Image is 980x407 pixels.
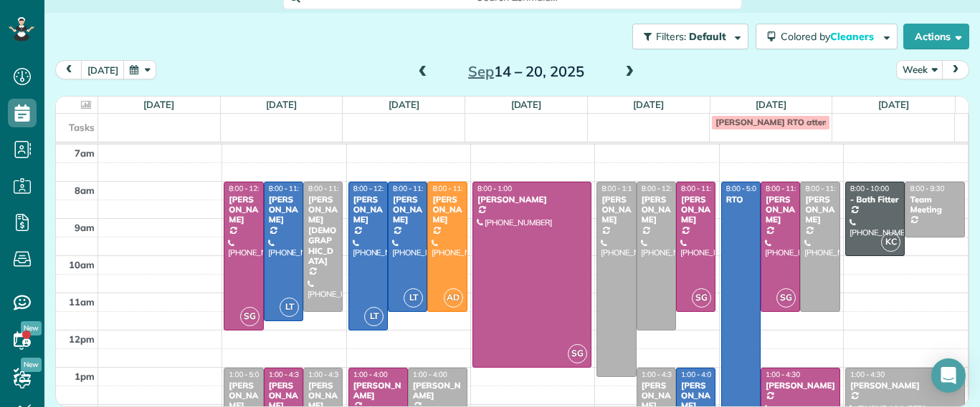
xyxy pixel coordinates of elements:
[477,184,512,193] span: 8:00 - 1:00
[805,184,844,193] span: 8:00 - 11:30
[75,371,95,382] span: 1pm
[353,184,392,193] span: 8:00 - 12:00
[364,307,384,326] span: LT
[229,184,267,193] span: 8:00 - 12:00
[69,333,95,345] span: 12pm
[850,195,900,205] div: - Bath Fitter
[781,30,879,43] span: Colored by
[681,184,720,193] span: 8:00 - 11:30
[468,62,494,80] span: Sep
[726,184,761,193] span: 8:00 - 5:00
[280,298,299,317] span: LT
[266,99,297,110] a: [DATE]
[625,24,748,49] a: Filters: Default
[412,381,463,401] div: [PERSON_NAME]
[681,370,715,379] span: 1:00 - 4:00
[689,30,727,43] span: Default
[931,358,966,393] div: Open Intercom Messenger
[444,288,463,308] span: AD
[942,60,969,79] button: next
[850,184,889,193] span: 8:00 - 10:00
[432,184,471,193] span: 8:00 - 11:30
[766,370,800,379] span: 1:00 - 4:30
[910,184,944,193] span: 8:00 - 9:30
[353,381,404,401] div: [PERSON_NAME]
[903,24,969,49] button: Actions
[765,195,796,225] div: [PERSON_NAME]
[766,184,804,193] span: 8:00 - 11:30
[642,184,680,193] span: 8:00 - 12:00
[881,232,900,252] span: KC
[413,370,447,379] span: 1:00 - 4:00
[850,370,885,379] span: 1:00 - 4:30
[804,195,835,225] div: [PERSON_NAME]
[308,370,343,379] span: 1:00 - 4:30
[776,288,796,308] span: SG
[228,195,259,225] div: [PERSON_NAME]
[715,117,883,127] span: [PERSON_NAME] RTO attending Wedding
[568,344,587,363] span: SG
[601,195,632,225] div: [PERSON_NAME]
[353,195,384,225] div: [PERSON_NAME]
[632,24,748,49] button: Filters: Default
[143,99,174,110] a: [DATE]
[477,195,587,205] div: [PERSON_NAME]
[393,184,432,193] span: 8:00 - 11:30
[432,195,462,225] div: [PERSON_NAME]
[909,195,960,215] div: Team Meeting
[308,195,338,267] div: [PERSON_NAME][DEMOGRAPHIC_DATA]
[878,99,909,110] a: [DATE]
[656,30,686,43] span: Filters:
[437,64,616,79] h2: 14 – 20, 2025
[308,184,347,193] span: 8:00 - 11:30
[269,184,308,193] span: 8:00 - 11:45
[896,60,943,79] button: Week
[601,184,636,193] span: 8:00 - 1:15
[81,60,125,79] button: [DATE]
[75,185,95,196] span: 8am
[692,288,711,308] span: SG
[268,195,299,225] div: [PERSON_NAME]
[229,370,263,379] span: 1:00 - 5:00
[633,99,664,110] a: [DATE]
[765,381,836,391] div: [PERSON_NAME]
[240,307,260,326] span: SG
[850,381,961,391] div: [PERSON_NAME]
[69,259,95,270] span: 10am
[642,370,676,379] span: 1:00 - 4:30
[726,195,756,205] div: RTO
[511,99,542,110] a: [DATE]
[392,195,423,225] div: [PERSON_NAME]
[680,195,711,225] div: [PERSON_NAME]
[404,288,423,308] span: LT
[75,147,95,159] span: 7am
[641,195,672,225] div: [PERSON_NAME]
[389,99,419,110] a: [DATE]
[756,99,786,110] a: [DATE]
[756,24,898,49] button: Colored byCleaners
[830,30,876,43] span: Cleaners
[55,60,82,79] button: prev
[69,296,95,308] span: 11am
[353,370,388,379] span: 1:00 - 4:00
[75,222,95,233] span: 9am
[269,370,303,379] span: 1:00 - 4:30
